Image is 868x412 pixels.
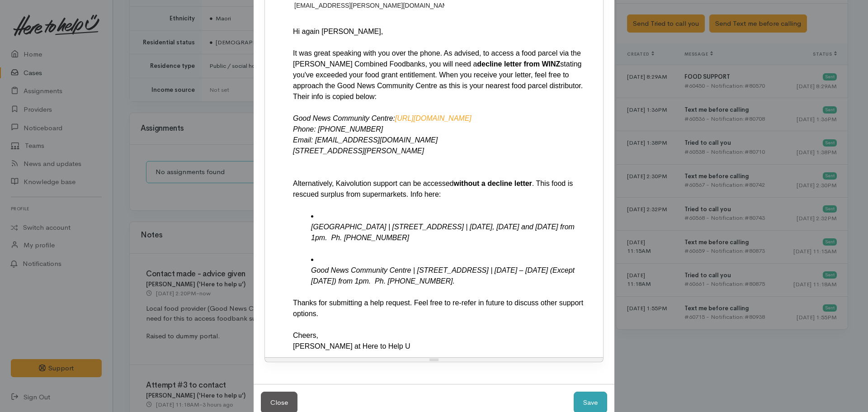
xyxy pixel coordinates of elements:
i: [GEOGRAPHIC_DATA] | [STREET_ADDRESS] | [DATE], [DATE] and [DATE] from 1pm. Ph. [PHONE_NUMBER] [311,223,575,242]
span: M-z-hale@hotmail.com [293,1,455,10]
a: [URL][DOMAIN_NAME] [395,114,472,122]
div: Message body [293,26,591,353]
i: Good News Community Centre | [STREET_ADDRESS] | [DATE] – [DATE] (Except [DATE]) from 1pm. Ph. [PH... [311,266,575,285]
div: Hi again [PERSON_NAME], [293,26,591,37]
i: Phone: [PHONE_NUMBER] [293,125,383,133]
div: Alternatively, Kaivolution support can be accessed . This food is rescued surplus from supermarke... [293,178,591,200]
b: without a decline letter [453,180,532,187]
div: It was great speaking with you over the phone. As advised, to access a food parcel via the [PERSO... [293,48,591,102]
i: [STREET_ADDRESS][PERSON_NAME] [293,147,424,155]
div: [PERSON_NAME] at Here to Help U [293,341,591,352]
div: Cheers, [293,330,591,341]
div: Thanks for submitting a help request. Feel free to re-refer in future to discuss other support op... [293,298,591,319]
i: Good News Community Centre: [293,114,472,122]
div: Resize [265,358,603,362]
b: decline letter from WINZ [477,60,560,68]
span: [EMAIL_ADDRESS][PERSON_NAME][DOMAIN_NAME] [294,2,453,9]
i: Email: [EMAIL_ADDRESS][DOMAIN_NAME] [293,136,438,144]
